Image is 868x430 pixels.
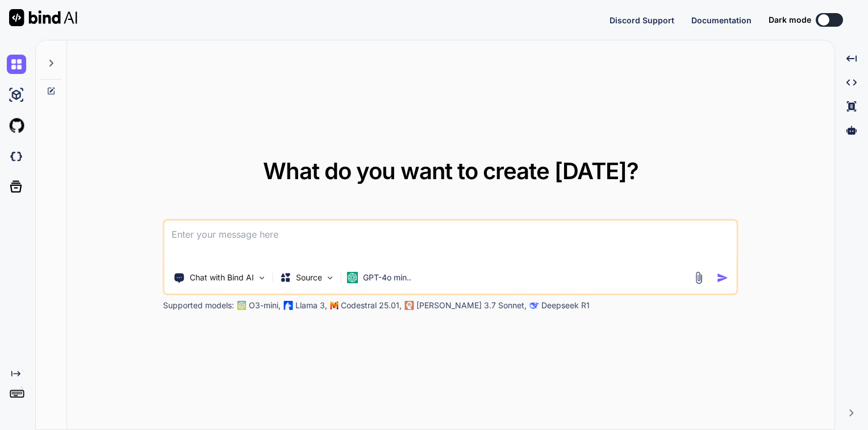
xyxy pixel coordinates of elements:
img: claude [405,301,414,310]
img: icon [717,272,729,284]
img: ai-studio [7,85,26,105]
span: Dark mode [769,14,811,26]
button: Documentation [691,14,752,26]
img: GPT-4 [237,301,247,310]
img: Llama2 [284,301,293,310]
img: GPT-4o mini [347,272,358,283]
img: githubLight [7,116,26,135]
img: Pick Tools [257,273,267,283]
img: chat [7,55,26,74]
span: Documentation [691,15,752,25]
img: darkCloudIdeIcon [7,147,26,166]
p: O3-mini, [249,300,281,311]
img: Mistral-AI [331,301,339,309]
p: Supported models: [163,300,234,311]
p: Source [296,272,322,283]
p: Codestral 25.01, [341,300,402,311]
p: Chat with Bind AI [190,272,254,283]
span: What do you want to create [DATE]? [263,157,639,185]
span: Discord Support [610,15,674,25]
img: Bind AI [9,9,77,26]
p: [PERSON_NAME] 3.7 Sonnet, [416,300,527,311]
img: claude [530,301,539,310]
p: Deepseek R1 [541,300,590,311]
img: attachment [692,271,706,284]
p: Llama 3, [295,300,327,311]
p: GPT-4o min.. [363,272,411,283]
img: Pick Models [325,273,335,283]
button: Discord Support [610,14,674,26]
